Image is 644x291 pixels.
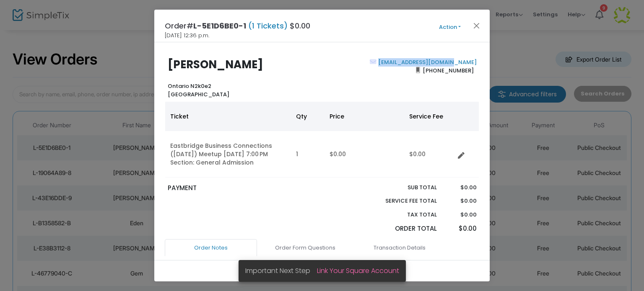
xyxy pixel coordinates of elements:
[366,197,437,205] p: Service Fee Total
[404,102,454,131] th: Service Fee
[325,131,404,178] td: $0.00
[353,239,446,257] a: Transaction Details
[193,21,246,31] span: L-5E1D6BE0-1
[317,266,399,276] a: Link Your Square Account
[168,57,263,72] b: [PERSON_NAME]
[366,211,437,219] p: Tax Total
[377,58,477,66] a: [EMAIL_ADDRESS][DOMAIN_NAME]
[445,211,476,219] p: $0.00
[246,21,290,31] span: (1 Tickets)
[445,183,476,192] p: $0.00
[168,82,229,98] b: Ontario N2k0e2 [GEOGRAPHIC_DATA]
[445,224,476,234] p: $0.00
[165,102,291,131] th: Ticket
[366,224,437,234] p: Order Total
[291,131,325,178] td: 1
[366,183,437,192] p: Sub total
[165,31,209,40] span: [DATE] 12:36 p.m.
[291,102,325,131] th: Qty
[404,131,454,178] td: $0.00
[165,131,291,178] td: Eastbridge Business Connections ([DATE]) Meetup [DATE] 7:00 PM Section: General Admission
[165,20,310,31] h4: Order# $0.00
[471,20,482,31] button: Close
[167,256,259,273] a: Admission Details
[165,102,479,178] div: Data table
[165,239,257,257] a: Order Notes
[425,23,475,32] button: Action
[325,102,404,131] th: Price
[168,183,318,193] p: PAYMENT
[445,197,476,205] p: $0.00
[420,64,477,77] span: [PHONE_NUMBER]
[245,266,317,276] span: Important Next Step
[259,239,351,257] a: Order Form Questions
